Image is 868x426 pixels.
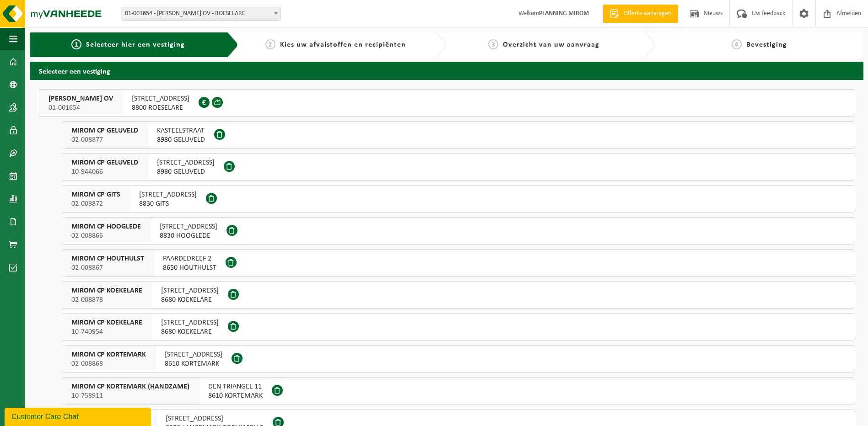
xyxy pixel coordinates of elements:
button: MIROM CP GELUVELD 02-008877 KASTEELSTRAAT8980 GELUVELD [62,121,854,149]
span: [PERSON_NAME] OV [49,94,113,103]
span: 02-008868 [71,359,146,368]
span: 01-001654 - MIROM ROESELARE OV - ROESELARE [121,7,281,21]
span: 4 [732,39,742,49]
span: 2 [265,39,275,49]
span: Kies uw afvalstoffen en recipiënten [280,41,406,48]
span: 10-758911 [71,391,189,400]
span: MIROM CP HOUTHULST [71,254,144,263]
span: 02-008878 [71,295,142,304]
button: MIROM CP KORTEMARK 02-008868 [STREET_ADDRESS]8610 KORTEMARK [62,345,854,373]
span: [STREET_ADDRESS] [157,158,215,167]
span: MIROM CP GITS [71,190,120,199]
button: MIROM CP GITS 02-008872 [STREET_ADDRESS]8830 GITS [62,185,854,213]
span: 1 [71,39,81,49]
span: Overzicht van uw aanvraag [503,41,599,48]
a: Offerte aanvragen [603,5,678,23]
span: Offerte aanvragen [621,9,674,18]
span: 02-008877 [71,135,138,144]
span: 8610 KORTEMARK [208,391,263,400]
span: Selecteer hier een vestiging [86,41,185,48]
span: PAARDEDREEF 2 [163,254,216,263]
span: [STREET_ADDRESS] [139,190,197,199]
span: MIROM CP KORTEMARK (HANDZAME) [71,382,189,391]
button: MIROM CP HOOGLEDE 02-008866 [STREET_ADDRESS]8830 HOOGLEDE [62,217,854,245]
span: 02-008866 [71,231,141,240]
span: MIROM CP KOEKELARE [71,286,142,295]
span: 8830 GITS [139,199,197,208]
span: KASTEELSTRAAT [157,126,205,135]
button: MIROM CP KORTEMARK (HANDZAME) 10-758911 DEN TRIANGEL 118610 KORTEMARK [62,377,854,405]
span: MIROM CP GELUVELD [71,126,138,135]
span: 8980 GELUVELD [157,135,205,144]
button: MIROM CP GELUVELD 10-944066 [STREET_ADDRESS]8980 GELUVELD [62,153,854,181]
span: [STREET_ADDRESS] [132,94,189,103]
button: [PERSON_NAME] OV 01-001654 [STREET_ADDRESS]8800 ROESELARE [39,89,854,117]
span: 3 [488,39,498,49]
span: [STREET_ADDRESS] [165,350,222,359]
span: [STREET_ADDRESS] [160,222,217,231]
span: 01-001654 - MIROM ROESELARE OV - ROESELARE [121,7,280,20]
span: 8650 HOUTHULST [163,263,216,272]
span: MIROM CP HOOGLEDE [71,222,141,231]
span: 02-008872 [71,199,120,208]
span: 10-944066 [71,167,138,176]
iframe: chat widget [5,406,153,426]
button: MIROM CP HOUTHULST 02-008867 PAARDEDREEF 28650 HOUTHULST [62,249,854,277]
span: MIROM CP GELUVELD [71,158,138,167]
button: MIROM CP KOEKELARE 02-008878 [STREET_ADDRESS]8680 KOEKELARE [62,281,854,309]
span: 10-740954 [71,327,142,336]
span: MIROM CP KORTEMARK [71,350,146,359]
span: 01-001654 [49,103,113,112]
button: MIROM CP KOEKELARE 10-740954 [STREET_ADDRESS]8680 KOEKELARE [62,313,854,341]
span: [STREET_ADDRESS] [161,286,219,295]
span: [STREET_ADDRESS] [166,414,264,423]
span: 8680 KOEKELARE [161,327,219,336]
span: 8980 GELUVELD [157,167,215,176]
span: 02-008867 [71,263,144,272]
span: 8830 HOOGLEDE [160,231,217,240]
span: MIROM CP KOEKELARE [71,318,142,327]
h2: Selecteer een vestiging [30,62,863,80]
span: 8800 ROESELARE [132,103,189,112]
span: 8680 KOEKELARE [161,295,219,304]
span: 8610 KORTEMARK [165,359,222,368]
strong: PLANNING MIROM [539,10,589,17]
span: [STREET_ADDRESS] [161,318,219,327]
span: Bevestiging [746,41,787,48]
span: DEN TRIANGEL 11 [208,382,263,391]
